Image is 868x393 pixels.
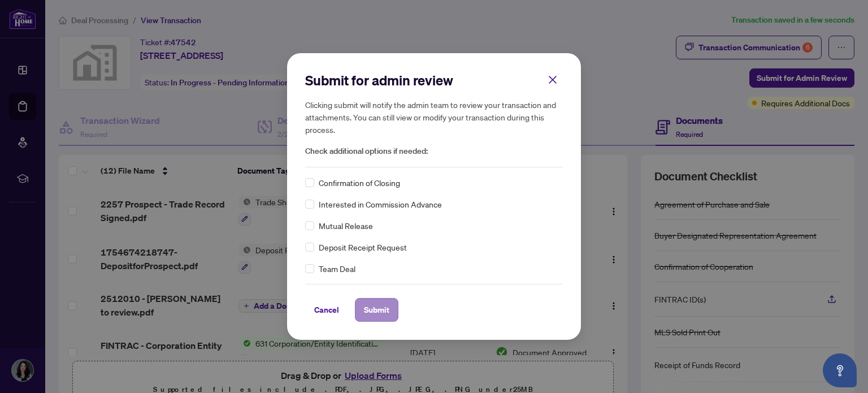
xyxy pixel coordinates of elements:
span: Submit [364,301,389,319]
h5: Clicking submit will notify the admin team to review your transaction and attachments. You can st... [305,98,563,136]
h2: Submit for admin review [305,71,563,89]
span: Check additional options if needed: [305,145,563,158]
button: Cancel [305,298,348,322]
span: Confirmation of Closing [319,176,400,189]
span: close [548,75,558,85]
span: Mutual Release [319,219,373,232]
button: Open asap [823,353,857,387]
span: Cancel [314,301,339,319]
span: Interested in Commission Advance [319,198,442,210]
button: Submit [355,298,398,322]
span: Team Deal [319,262,355,275]
span: Deposit Receipt Request [319,241,407,253]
